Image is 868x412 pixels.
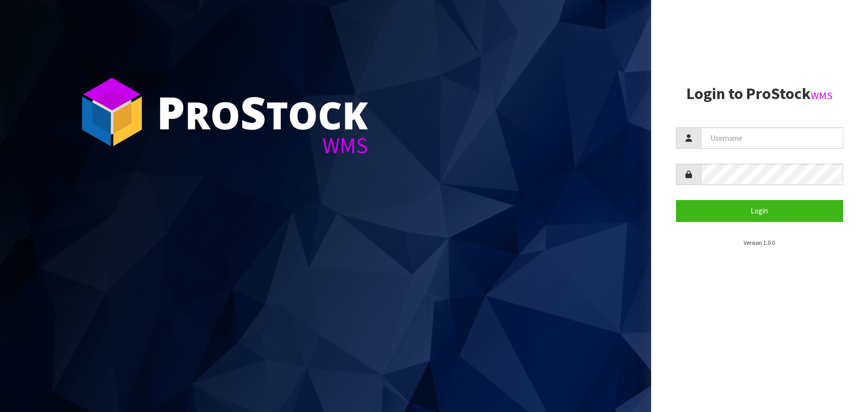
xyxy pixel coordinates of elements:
h2: Login to ProStock [676,85,843,103]
div: WMS [157,134,368,157]
small: WMS [811,89,833,102]
small: Version 1.0.0 [744,239,775,246]
span: S [240,82,266,142]
button: Login [676,200,843,221]
input: Username [701,127,843,149]
img: ProStock Cube [75,75,149,149]
span: P [157,82,185,142]
div: ro tock [157,90,368,134]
